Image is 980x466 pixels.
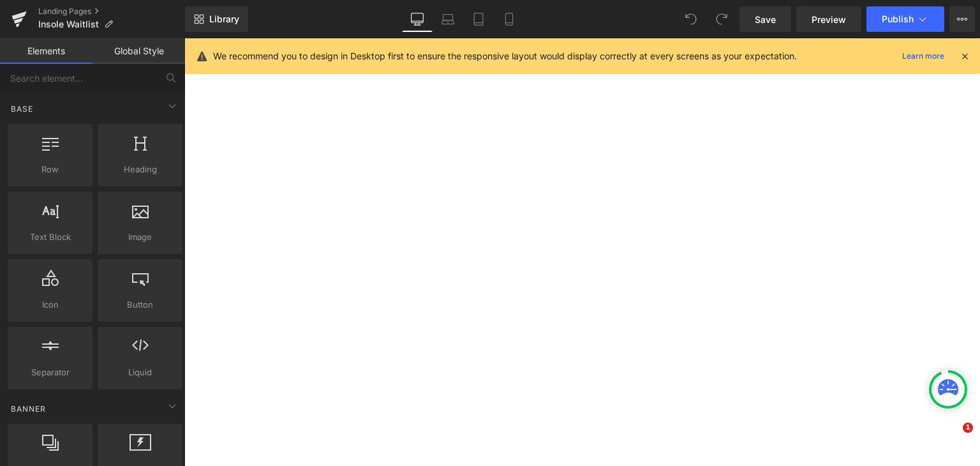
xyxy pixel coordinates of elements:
[897,49,949,64] a: Learn more
[812,13,846,26] span: Preview
[11,298,89,312] span: Icon
[10,103,34,115] span: Base
[93,38,185,64] a: Global Style
[882,14,914,24] span: Publish
[494,6,524,32] a: Mobile
[11,230,89,244] span: Text Block
[796,6,861,32] a: Preview
[937,423,967,453] iframe: Intercom live chat
[11,366,89,379] span: Separator
[101,230,179,244] span: Image
[949,6,975,32] button: More
[38,6,185,17] a: Landing Pages
[38,19,99,29] span: Insole Waitlist
[709,6,734,32] button: Redo
[402,6,433,32] a: Desktop
[678,6,704,32] button: Undo
[101,163,179,176] span: Heading
[10,403,47,415] span: Banner
[755,13,776,26] span: Save
[963,423,973,433] span: 1
[185,6,248,32] a: New Library
[11,163,89,176] span: Row
[433,6,463,32] a: Laptop
[463,6,494,32] a: Tablet
[866,6,944,32] button: Publish
[101,366,179,379] span: Liquid
[101,298,179,312] span: Button
[213,49,797,63] p: We recommend you to design in Desktop first to ensure the responsive layout would display correct...
[209,13,239,25] span: Library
